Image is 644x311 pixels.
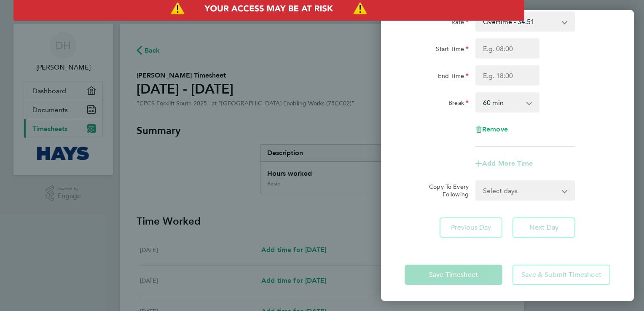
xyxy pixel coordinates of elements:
[422,183,469,198] label: Copy To Every Following
[436,45,469,55] label: Start Time
[438,72,469,82] label: End Time
[448,99,469,109] label: Break
[451,18,469,28] label: Rate
[475,38,539,59] input: E.g. 08:00
[475,65,539,86] input: E.g. 18:00
[482,125,508,133] span: Remove
[475,126,508,133] button: Remove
